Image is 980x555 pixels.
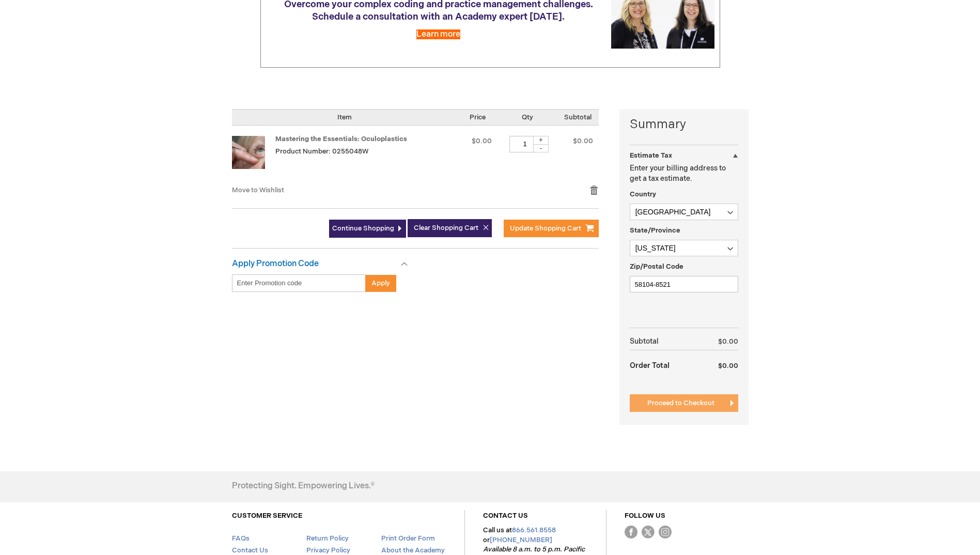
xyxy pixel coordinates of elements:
span: Qty [522,113,533,121]
span: $0.00 [718,362,738,370]
input: Enter Promotion code [232,274,366,292]
div: + [533,136,549,145]
a: Privacy Policy [306,546,350,554]
span: Item [337,113,352,121]
span: $0.00 [718,337,738,346]
span: Price [470,113,486,121]
a: Contact Us [232,546,268,554]
a: Move to Wishlist [232,186,284,194]
span: State/Province [630,226,680,235]
div: - [533,144,549,152]
a: CUSTOMER SERVICE [232,512,302,520]
button: Update Shopping Cart [504,220,599,237]
th: Subtotal [630,333,697,350]
a: Return Policy [306,534,349,543]
a: Mastering the Essentials: Oculoplastics [275,135,407,143]
a: [PHONE_NUMBER] [490,536,552,544]
span: Product Number: 0255048W [275,147,368,156]
a: FAQs [232,534,250,543]
a: FOLLOW US [625,512,665,520]
img: instagram [659,526,672,538]
img: Twitter [642,526,655,538]
input: Qty [509,136,540,152]
span: Zip/Postal Code [630,263,683,271]
img: Facebook [625,526,637,538]
span: Subtotal [564,113,592,121]
strong: Summary [630,116,738,133]
a: Learn more [416,29,460,39]
button: Clear Shopping Cart [408,219,492,237]
span: $0.00 [472,137,492,145]
strong: Estimate Tax [630,151,672,160]
span: $0.00 [573,137,593,145]
span: Update Shopping Cart [510,224,581,233]
strong: Apply Promotion Code [232,259,319,269]
a: CONTACT US [483,512,528,520]
button: Apply [365,274,396,292]
span: Country [630,190,656,198]
a: About the Academy [381,546,445,554]
strong: Order Total [630,356,670,374]
h4: Protecting Sight. Empowering Lives.® [232,482,375,491]
span: Continue Shopping [332,224,394,233]
a: Print Order Form [381,534,435,543]
button: Proceed to Checkout [630,394,738,412]
p: Enter your billing address to get a tax estimate. [630,163,738,184]
span: Apply [371,279,390,287]
a: Mastering the Essentials: Oculoplastics [232,136,275,175]
a: Continue Shopping [329,220,406,238]
span: Clear Shopping Cart [414,224,478,232]
a: 866.561.8558 [512,526,556,534]
span: Proceed to Checkout [647,399,714,407]
img: Mastering the Essentials: Oculoplastics [232,136,265,169]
